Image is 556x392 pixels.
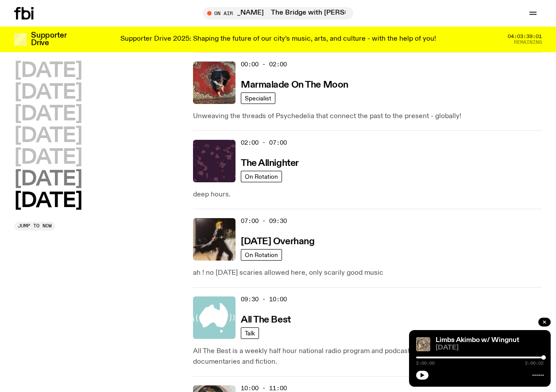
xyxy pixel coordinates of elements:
button: [DATE] [14,61,82,81]
a: Limbs Akimbo w/ Wingnut [436,337,519,344]
h3: The Allnighter [241,159,299,168]
a: Marmalade On The Moon [241,79,348,90]
p: Unweaving the threads of Psychedelia that connect the past to the present - globally! [193,111,542,122]
span: [DATE] [436,345,544,351]
a: The Allnighter [241,157,299,168]
a: On Rotation [241,171,282,182]
button: [DATE] [14,191,82,211]
p: ah ! no [DATE] scaries allowed here, only scarily good music [193,268,542,278]
img: Tommy - Persian Rug [193,61,236,104]
button: [DATE] [14,169,82,189]
button: Jump to now [14,222,55,231]
span: On Rotation [245,251,278,258]
p: deep hours. [193,189,542,200]
h3: Marmalade On The Moon [241,81,348,90]
span: 2:00:02 [525,361,544,365]
span: 2:00:00 [416,361,435,365]
span: 00:00 - 02:00 [241,60,287,69]
button: [DATE] [14,83,82,103]
span: Jump to now [18,223,52,228]
span: 09:30 - 10:00 [241,295,287,304]
button: [DATE] [14,104,82,124]
p: All The Best is a weekly half hour national radio program and podcast devoted to short-form featu... [193,346,542,367]
span: 07:00 - 09:30 [241,217,287,225]
span: Talk [245,330,255,336]
a: [DATE] Overhang [241,235,314,246]
span: Remaining [514,40,542,45]
h3: [DATE] Overhang [241,237,314,246]
span: 04:03:39:01 [508,34,542,39]
h3: Supporter Drive [31,32,66,47]
button: [DATE] [14,148,82,168]
span: Specialist [245,95,271,101]
button: On AirThe Bridge with [PERSON_NAME]The Bridge with [PERSON_NAME] [203,7,353,19]
a: Specialist [241,92,275,104]
a: Talk [241,327,259,339]
a: On Rotation [241,249,282,261]
h3: All The Best [241,315,291,325]
span: On Rotation [245,173,278,180]
span: 02:00 - 07:00 [241,138,287,147]
p: Supporter Drive 2025: Shaping the future of our city’s music, arts, and culture - with the help o... [120,35,436,43]
a: All The Best [241,314,291,325]
button: [DATE] [14,126,82,146]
